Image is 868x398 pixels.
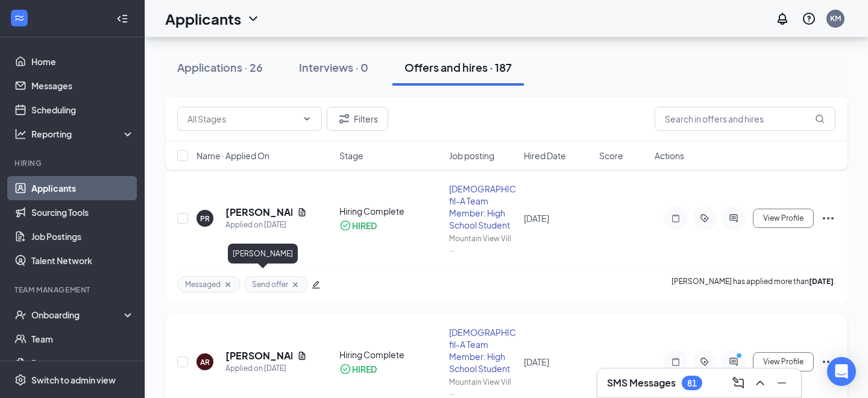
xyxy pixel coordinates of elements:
div: Open Intercom Messenger [827,357,856,386]
svg: WorkstreamLogo [13,12,25,24]
svg: Minimize [775,376,789,390]
svg: Ellipses [821,355,835,369]
span: edit [312,280,320,289]
svg: CheckmarkCircle [339,363,351,375]
div: Applied on [DATE] [225,219,307,231]
a: Talent Network [31,248,134,273]
svg: ActiveTag [697,213,712,223]
svg: Document [297,351,307,361]
svg: ComposeMessage [731,376,746,390]
svg: PrimaryDot [734,352,748,362]
svg: Document [297,207,307,217]
div: 81 [687,378,697,388]
svg: QuestionInfo [802,11,816,26]
div: Mountain View Vill ... [449,233,517,254]
svg: Cross [223,280,233,289]
a: Job Postings [31,224,134,248]
svg: ChevronUp [753,376,767,390]
button: ChevronUp [750,373,770,393]
svg: Note [668,213,683,223]
div: Applications · 26 [177,60,263,75]
svg: ChevronDown [246,11,260,26]
div: Hiring Complete [339,349,441,361]
button: Minimize [772,373,791,393]
svg: ActiveChat [726,213,741,223]
span: Hired Date [524,150,566,162]
div: [DEMOGRAPHIC_DATA]-fil-A Team Member: High School Student [449,183,517,231]
a: Scheduling [31,98,134,122]
p: [PERSON_NAME] has applied more than . [671,276,835,292]
span: [DATE] [524,213,549,224]
span: Messaged [185,279,221,289]
b: [DATE] [809,277,834,286]
svg: Note [668,357,683,367]
div: Offers and hires · 187 [404,60,512,75]
a: Sourcing Tools [31,200,134,224]
span: View Profile [763,358,804,366]
div: Mountain View Vill ... [449,377,517,397]
span: Actions [655,150,684,162]
button: Filter Filters [327,107,388,131]
button: View Profile [753,352,814,371]
span: Send offer [252,279,288,289]
div: PR [200,213,210,224]
svg: ActiveChat [726,357,741,367]
div: Hiring [14,158,132,168]
div: AR [200,357,210,367]
span: Job posting [449,150,494,162]
button: ComposeMessage [729,373,748,393]
span: Score [599,150,623,162]
svg: Ellipses [821,211,835,226]
span: Name · Applied On [197,150,269,162]
svg: Settings [14,374,27,386]
div: Switch to admin view [31,374,116,386]
svg: MagnifyingGlass [815,114,825,124]
div: KM [830,13,841,24]
div: Reporting [31,128,135,140]
a: Team [31,327,134,351]
svg: Cross [291,280,300,289]
svg: ActiveTag [697,357,712,367]
div: HIRED [352,220,377,232]
h3: SMS Messages [607,376,676,390]
input: Search in offers and hires [655,107,835,131]
a: Documents [31,351,134,375]
svg: CheckmarkCircle [339,220,351,232]
div: Applied on [DATE] [225,362,307,374]
div: Hiring Complete [339,205,441,217]
svg: Analysis [14,128,27,140]
svg: UserCheck [14,309,27,321]
div: HIRED [352,363,377,375]
div: [DEMOGRAPHIC_DATA]-fil-A Team Member: High School Student [449,326,517,374]
a: Messages [31,74,134,98]
h1: Applicants [165,8,241,29]
svg: Filter [337,112,351,126]
h5: [PERSON_NAME] [225,349,292,362]
div: Onboarding [31,309,124,321]
span: [DATE] [524,356,549,367]
a: Home [31,49,134,74]
svg: Notifications [775,11,790,26]
h5: [PERSON_NAME] [225,206,292,219]
span: Stage [339,150,363,162]
div: Interviews · 0 [299,60,368,75]
a: Applicants [31,176,134,200]
div: Team Management [14,285,132,295]
button: View Profile [753,209,814,228]
div: [PERSON_NAME] [228,244,298,264]
svg: Collapse [116,13,128,25]
svg: ChevronDown [302,114,312,124]
input: All Stages [187,112,297,125]
span: View Profile [763,214,804,223]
